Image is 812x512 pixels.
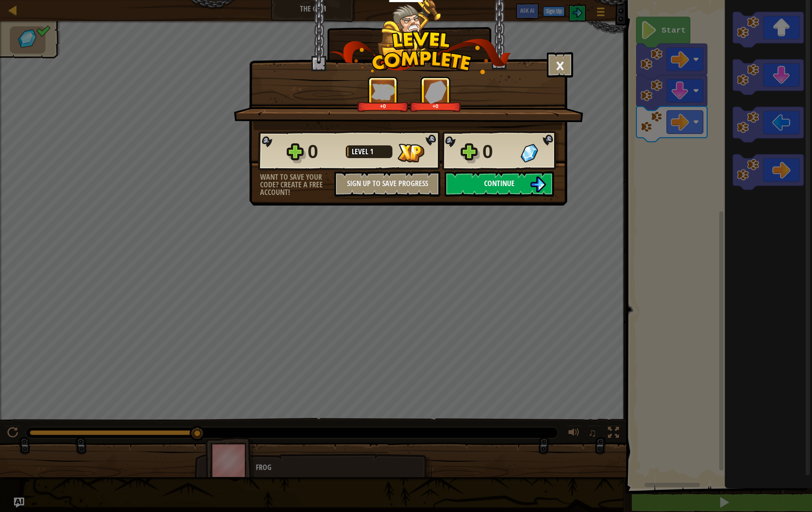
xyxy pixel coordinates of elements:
img: Gems Gained [521,144,538,162]
img: XP Gained [398,144,424,162]
img: XP Gained [371,83,395,100]
div: +0 [412,103,459,109]
img: Continue [530,176,546,192]
div: Want to save your code? Create a free account! [260,173,334,196]
span: Level [352,146,370,157]
button: Continue [445,171,554,197]
img: Gems Gained [425,80,447,103]
div: 0 [308,138,341,165]
div: +0 [359,103,407,109]
button: × [547,52,573,78]
span: Continue [484,178,515,189]
span: 1 [370,146,373,157]
div: 0 [482,138,515,165]
button: Sign Up to Save Progress [334,171,440,197]
img: level_complete.png [329,31,511,74]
